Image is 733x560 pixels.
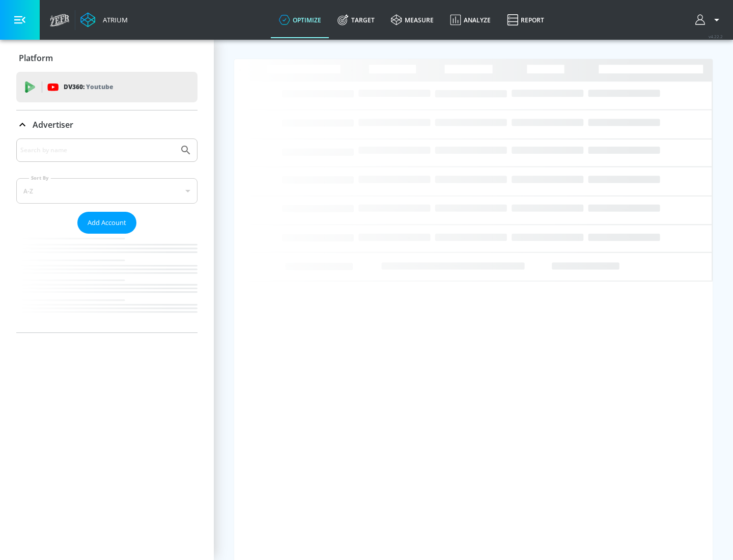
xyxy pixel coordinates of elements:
p: Advertiser [33,119,73,130]
div: Atrium [99,15,128,24]
a: Analyze [442,2,499,38]
button: Add Account [77,212,136,234]
nav: list of Advertiser [16,234,198,332]
a: Report [499,2,552,38]
p: Youtube [86,81,113,92]
a: Target [329,2,383,38]
a: measure [383,2,442,38]
p: Platform [19,52,53,64]
div: DV360: Youtube [16,72,198,102]
p: DV360: [64,81,113,93]
div: Advertiser [16,110,198,139]
a: Atrium [80,12,128,27]
a: optimize [271,2,329,38]
input: Search by name [20,144,175,157]
span: Add Account [88,217,126,229]
div: A-Z [16,178,198,204]
label: Sort By [29,175,51,181]
div: Advertiser [16,138,198,332]
span: v 4.22.2 [709,34,723,39]
div: Platform [16,44,198,72]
